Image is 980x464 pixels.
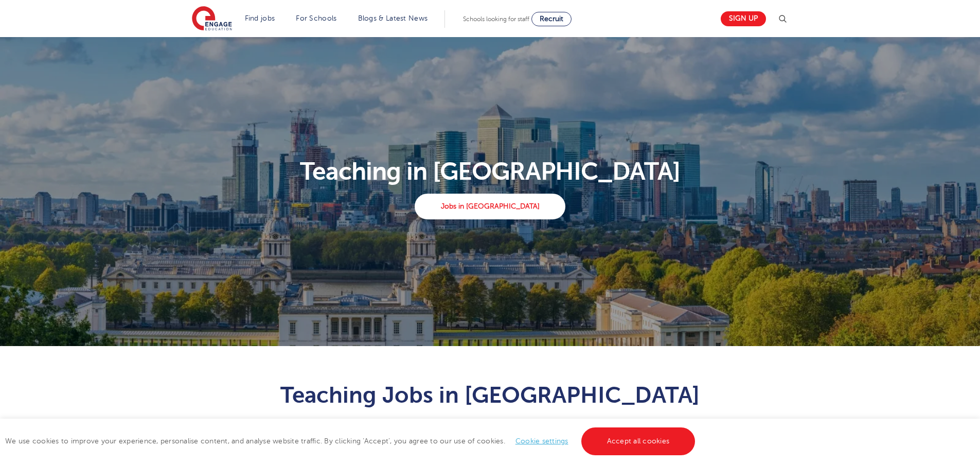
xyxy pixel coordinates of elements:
[540,15,563,23] span: Recruit
[245,14,275,22] a: Find jobs
[192,6,232,32] img: Engage Education
[280,382,700,408] span: Teaching Jobs in [GEOGRAPHIC_DATA]
[721,11,766,26] a: Sign up
[296,14,336,22] a: For Schools
[531,12,572,26] a: Recruit
[5,437,698,445] span: We use cookies to improve your experience, personalise content, and analyse website traffic. By c...
[581,427,696,455] a: Accept all cookies
[515,437,568,445] a: Cookie settings
[186,159,794,184] p: Teaching in [GEOGRAPHIC_DATA]
[358,14,428,22] a: Blogs & Latest News
[463,15,529,23] span: Schools looking for staff
[415,194,565,219] a: Jobs in [GEOGRAPHIC_DATA]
